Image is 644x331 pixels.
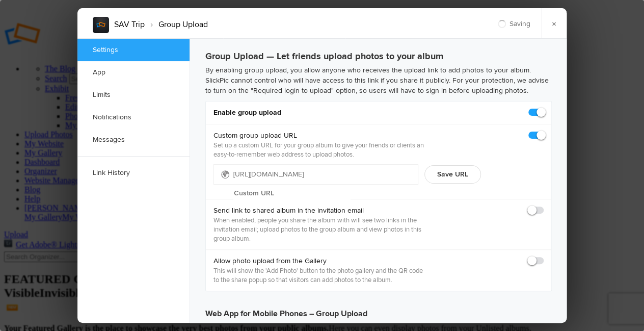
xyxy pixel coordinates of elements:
span: [URL][DOMAIN_NAME] [233,170,305,179]
img: album_sample.webp [93,17,109,33]
li: Group Upload [145,16,208,33]
h3: Web App for Mobile Phones – Group Upload [205,299,552,320]
button: Save URL [424,165,481,184]
a: Notifications [77,106,190,129]
p: This will show the 'Add Photo' button to the photo gallery and the QR code to the share popup so ... [213,266,428,285]
a: App [77,61,190,84]
a: Link History [77,162,190,184]
a: × [541,8,567,39]
p: When enabled, people you share the album with will see two links in the invitation email; upload ... [213,216,428,243]
b: Allow photo upload from the Gallery [213,256,428,266]
b: Custom group upload URL [213,131,428,141]
h3: Group Upload — Let friends upload photos to your album [205,47,552,65]
b: Send link to shared album in the invitation email [213,206,428,216]
a: Limits [77,84,190,106]
a: Settings [77,39,190,61]
a: Messages [77,129,190,151]
p: By enabling group upload, you allow anyone who receives the upload link to add photos to your alb... [205,65,552,96]
input: Custom URL [233,186,351,201]
p: Set up a custom URL for your group album to give your friends or clients an easy-to-remember web ... [213,141,428,159]
li: SAV Trip [114,16,145,33]
b: Enable group upload [213,108,281,118]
